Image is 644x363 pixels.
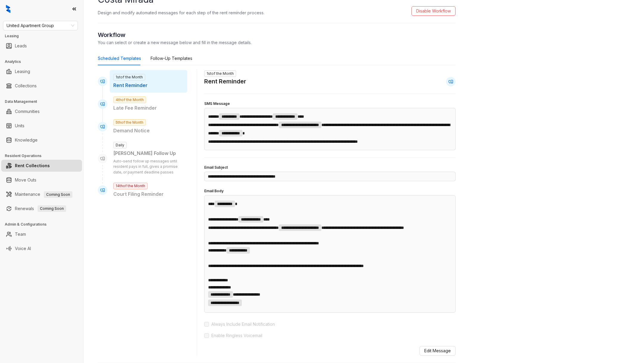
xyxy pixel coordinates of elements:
[1,228,82,240] li: Team
[1,174,82,186] li: Move Outs
[1,120,82,132] li: Units
[1,106,82,117] li: Communities
[6,5,10,13] img: logo
[15,134,38,146] a: Knowledge
[15,243,31,255] a: Voice AI
[113,159,184,176] p: Auto-send follow up messages until resident pays in full, gives a promise date, or payment deadli...
[15,228,26,240] a: Team
[5,99,83,104] h3: Data Management
[204,70,236,77] span: 1st of the Month
[5,153,83,159] h3: Resident Operations
[15,160,50,172] a: Rent Collections
[15,120,24,132] a: Units
[15,80,37,92] a: Collections
[44,191,72,198] span: Coming Soon
[416,8,451,14] span: Disable Workflow
[113,104,184,112] p: Late Fee Reminder
[113,127,184,134] p: Demand Notice
[15,40,27,52] a: Leads
[113,119,146,126] span: 5th of the Month
[113,82,184,89] p: Rent Reminder
[209,321,277,328] span: Always Include Email Notification
[113,190,184,198] p: Court Filing Reminder
[98,30,456,39] h2: Workflow
[1,66,82,77] li: Leasing
[1,134,82,146] li: Knowledge
[1,40,82,52] li: Leads
[1,203,82,215] li: Renewals
[5,33,83,39] h3: Leasing
[98,10,264,16] p: Design and modify automated messages for each step of the rent reminder process.
[15,174,36,186] a: Move Outs
[419,346,456,356] button: Edit Message
[113,183,148,189] span: 14th of the Month
[204,101,456,107] h4: SMS Message
[15,203,66,215] a: RenewalsComing Soon
[204,77,246,86] h2: Rent Reminder
[98,39,456,46] p: You can select or create a new message below and fill in the message details.
[209,332,265,339] span: Enable Ringless Voicemail
[7,21,74,30] span: United Apartment Group
[1,160,82,172] li: Rent Collections
[5,59,83,64] h3: Analytics
[113,150,184,157] div: [PERSON_NAME] Follow Up
[38,205,66,212] span: Coming Soon
[98,55,141,62] div: Scheduled Templates
[1,243,82,255] li: Voice AI
[204,165,456,170] h4: Email Subject
[151,55,192,62] div: Follow-Up Templates
[113,97,146,103] span: 4th of the Month
[113,142,127,148] span: Daily
[15,66,30,77] a: Leasing
[1,80,82,92] li: Collections
[113,74,145,80] span: 1st of the Month
[411,6,456,16] button: Disable Workflow
[1,188,82,200] li: Maintenance
[204,188,456,194] h4: Email Body
[424,348,451,354] span: Edit Message
[15,106,40,117] a: Communities
[5,222,83,227] h3: Admin & Configurations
